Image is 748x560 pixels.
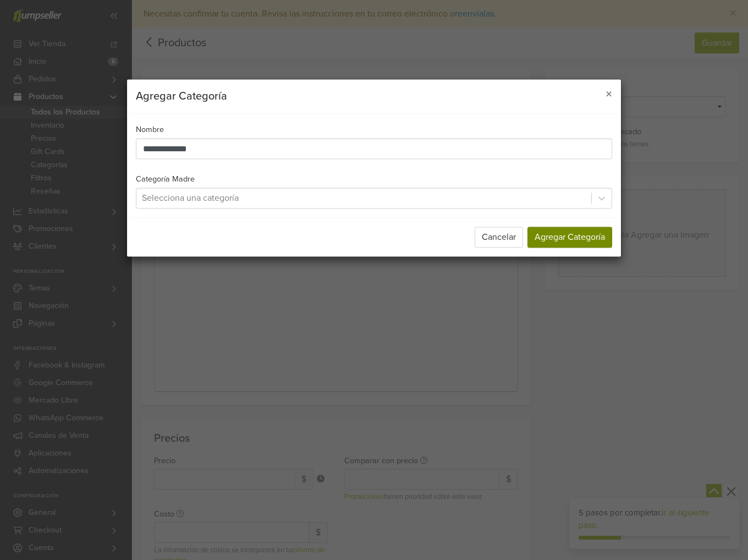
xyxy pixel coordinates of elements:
[527,227,612,248] button: Agregar Categoría
[136,89,227,105] h5: Agregar Categoría
[606,87,612,103] span: ×
[597,80,621,111] button: Close
[475,227,523,248] button: Cancelar
[136,173,195,185] label: Categoría Madre
[136,124,164,136] label: Nombre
